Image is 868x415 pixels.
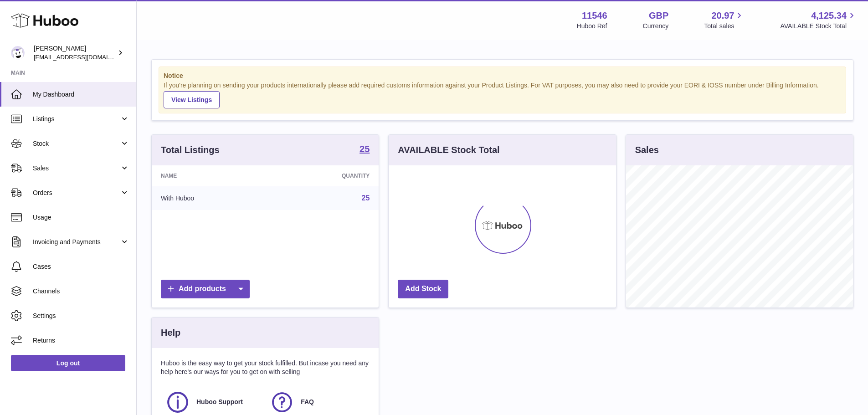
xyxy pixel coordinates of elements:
a: Add products [161,280,250,298]
a: 4,125.34 AVAILABLE Stock Total [780,10,857,31]
h3: Total Listings [161,144,220,156]
p: Huboo is the easy way to get your stock fulfilled. But incase you need any help here's our ways f... [161,359,370,376]
a: View Listings [164,91,220,108]
strong: 11546 [582,10,607,22]
th: Name [152,165,272,186]
span: Orders [33,189,120,197]
div: If you're planning on sending your products internationally please add required customs informati... [164,81,841,108]
div: Currency [643,22,669,31]
span: Huboo Support [196,398,243,406]
strong: GBP [649,10,668,22]
span: Settings [33,312,129,320]
span: Invoicing and Payments [33,238,120,246]
h3: AVAILABLE Stock Total [398,144,499,156]
a: FAQ [270,390,365,415]
span: Channels [33,287,129,296]
strong: 25 [360,144,370,154]
img: internalAdmin-11546@internal.huboo.com [11,46,25,60]
a: Huboo Support [165,390,261,415]
span: [EMAIL_ADDRESS][DOMAIN_NAME] [34,53,134,61]
a: 20.97 Total sales [704,10,745,31]
span: Stock [33,139,120,148]
a: 25 [362,194,370,202]
span: Usage [33,213,129,222]
a: Log out [11,355,125,371]
span: Returns [33,336,129,345]
h3: Help [161,327,180,339]
a: 25 [360,144,370,155]
div: [PERSON_NAME] [34,44,116,61]
th: Quantity [272,165,379,186]
span: My Dashboard [33,90,129,99]
td: With Huboo [152,186,272,210]
span: FAQ [301,398,314,406]
div: Huboo Ref [577,22,607,31]
span: AVAILABLE Stock Total [780,22,857,31]
span: Listings [33,115,120,123]
strong: Notice [164,72,841,80]
h3: Sales [635,144,659,156]
span: Total sales [704,22,745,31]
span: Sales [33,164,120,173]
span: 20.97 [711,10,734,22]
span: Cases [33,262,129,271]
span: 4,125.34 [811,10,847,22]
a: Add Stock [398,280,448,298]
